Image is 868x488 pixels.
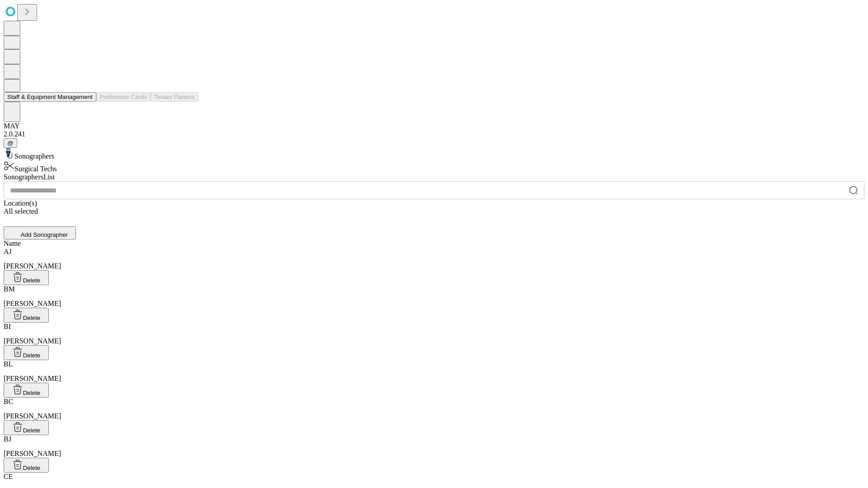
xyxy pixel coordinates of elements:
[4,360,864,383] div: [PERSON_NAME]
[4,160,864,173] div: Surgical Techs
[4,138,17,148] button: @
[4,398,864,420] div: [PERSON_NAME]
[4,248,864,270] div: [PERSON_NAME]
[4,285,15,293] span: BM
[4,148,864,160] div: Sonographers
[4,248,12,255] span: AJ
[4,270,49,285] button: Delete
[4,239,864,248] div: Name
[23,427,41,434] span: Delete
[23,277,41,284] span: Delete
[151,92,198,102] button: Tenant Params
[4,458,49,473] button: Delete
[4,207,864,216] div: All selected
[4,323,864,345] div: [PERSON_NAME]
[4,345,49,360] button: Delete
[4,122,864,130] div: MAY
[4,199,37,207] span: Location(s)
[4,435,864,458] div: [PERSON_NAME]
[23,314,41,321] span: Delete
[4,360,13,368] span: BL
[4,130,864,138] div: 2.0.241
[4,308,49,323] button: Delete
[21,231,68,238] span: Add Sonographer
[4,383,49,398] button: Delete
[4,435,11,443] span: BJ
[7,140,14,146] span: @
[4,323,11,330] span: BI
[4,398,13,405] span: BC
[96,92,151,102] button: Preference Cards
[4,473,13,480] span: CE
[23,465,41,471] span: Delete
[4,285,864,308] div: [PERSON_NAME]
[4,420,49,435] button: Delete
[4,92,96,102] button: Staff & Equipment Management
[4,226,76,239] button: Add Sonographer
[23,352,41,359] span: Delete
[23,389,41,396] span: Delete
[4,173,864,181] div: Sonographers List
